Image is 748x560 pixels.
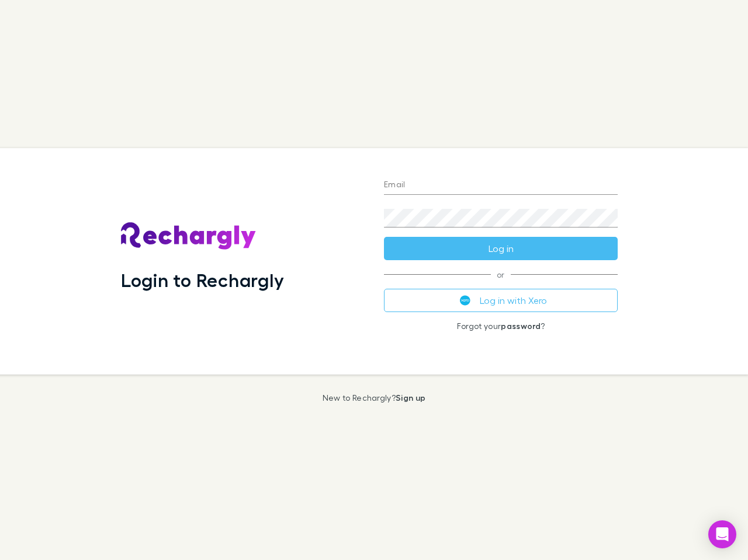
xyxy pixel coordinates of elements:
a: Sign up [396,393,425,402]
span: or [384,274,618,275]
h1: Login to Rechargly [121,269,284,291]
img: Xero's logo [460,295,470,306]
button: Log in [384,237,618,260]
div: Open Intercom Messenger [708,520,736,548]
button: Log in with Xero [384,289,618,312]
a: password [501,321,541,331]
p: New to Rechargly? [323,393,426,402]
p: Forgot your ? [384,321,618,331]
img: Rechargly's Logo [121,222,257,250]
